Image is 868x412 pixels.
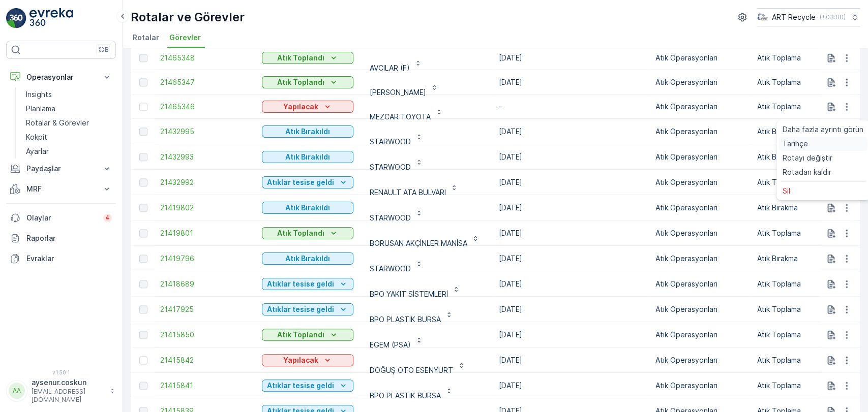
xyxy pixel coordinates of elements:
p: AVCILAR (F) [370,63,410,73]
p: Atık Toplama [757,279,849,289]
p: Atık Operasyonları [655,381,747,391]
td: [DATE] [494,347,650,373]
a: Olaylar4 [6,208,116,228]
div: AA [9,383,25,399]
p: Atık Operasyonları [655,102,747,112]
div: Toggle Row Selected [139,255,147,263]
p: STARWOOD [370,162,411,172]
button: BORUSAN AKÇİNLER MANİSA [364,225,486,241]
span: 21465346 [160,102,252,112]
p: Atık Operasyonları [655,304,747,314]
p: Atık Bırakıldı [285,152,330,162]
div: Toggle Row Selected [139,128,147,136]
a: Raporlar [6,228,116,248]
p: EGEM (PSA) [370,340,411,350]
p: Atıklar tesise geldi [267,279,334,289]
a: Kokpit [22,130,116,144]
p: MRF [26,184,96,194]
button: Atıklar tesise geldi [262,278,353,290]
p: Yapılacak [283,355,318,365]
p: Atık Bırakma [757,253,849,264]
p: Atık Operasyonları [655,203,747,213]
button: MRF [6,179,116,199]
a: 21465348 [160,53,252,63]
button: Atık Bırakıldı [262,202,353,214]
img: image_23.png [757,12,768,23]
button: MEZCAR TOYOTA [364,99,449,115]
span: 21417925 [160,304,252,314]
td: [DATE] [494,220,650,246]
p: Atık Toplama [757,228,849,238]
span: 21465347 [160,77,252,87]
a: 21419802 [160,203,252,213]
p: Atık Bırakma [757,152,849,162]
button: Atık Toplandı [262,227,353,239]
td: [DATE] [494,144,650,170]
p: Atık Toplama [757,102,849,112]
p: Atık Operasyonları [655,152,747,162]
button: Atıklar tesise geldi [262,379,353,392]
p: aysenur.coskun [32,377,105,388]
button: STARWOOD [364,250,429,267]
button: Atık Bırakıldı [262,151,353,163]
td: [DATE] [494,246,650,271]
button: Atık Toplandı [262,76,353,88]
p: [EMAIL_ADDRESS][DOMAIN_NAME] [32,388,105,404]
p: Atık Bırakıldı [285,203,330,213]
p: [PERSON_NAME] [370,87,426,98]
p: Evraklar [26,253,112,264]
div: Toggle Row Selected [139,331,147,339]
button: Yapılacak [262,354,353,366]
a: Rotalar & Görevler [22,116,116,130]
p: ⌘B [99,46,109,54]
p: Atık Toplandı [277,77,324,87]
td: [DATE] [494,322,650,347]
p: 4 [105,214,110,222]
p: Atık Toplama [757,177,849,187]
a: 21432993 [160,152,252,162]
span: 21432992 [160,177,252,187]
span: Rotayı değiştir [783,153,832,163]
a: Insights [22,87,116,102]
p: Planlama [26,104,55,114]
p: Atık Bırakma [757,126,849,137]
button: Atıklar tesise geldi [262,303,353,315]
p: Atık Operasyonları [655,77,747,87]
button: Operasyonlar [6,67,116,87]
div: Toggle Row Selected [139,103,147,111]
button: EGEM (PSA) [364,327,429,343]
span: Sil [783,186,790,196]
td: [DATE] [494,119,650,144]
button: BPO PLASTİK BURSA [364,377,459,394]
p: Atık Operasyonları [655,126,747,137]
button: STARWOOD [364,123,429,140]
span: Rotadan kaldır [783,167,831,177]
button: [PERSON_NAME] [364,74,444,90]
p: Atık Bırakma [757,203,849,213]
p: Atık Toplandı [277,228,324,238]
p: Raporlar [26,233,112,243]
button: Paydaşlar [6,159,116,179]
p: Atık Bırakıldı [285,126,330,137]
button: Atık Toplandı [262,329,353,341]
td: [DATE] [494,195,650,220]
p: Atık Operasyonları [655,253,747,264]
span: 21432995 [160,126,252,137]
button: BPO PLASTİK BURSA [364,301,459,318]
p: Operasyonlar [26,72,96,82]
p: Atık Operasyonları [655,53,747,63]
p: Atık Toplandı [277,53,324,63]
a: 21415841 [160,381,252,391]
p: Rotalar ve Görevler [131,9,245,25]
div: Toggle Row Selected [139,54,147,62]
a: Evraklar [6,248,116,269]
p: Atıklar tesise geldi [267,381,334,391]
td: [DATE] [494,373,650,398]
p: ( +03:00 ) [820,13,846,21]
button: Atık Bırakıldı [262,252,353,265]
a: 21418689 [160,279,252,289]
td: [DATE] [494,297,650,322]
